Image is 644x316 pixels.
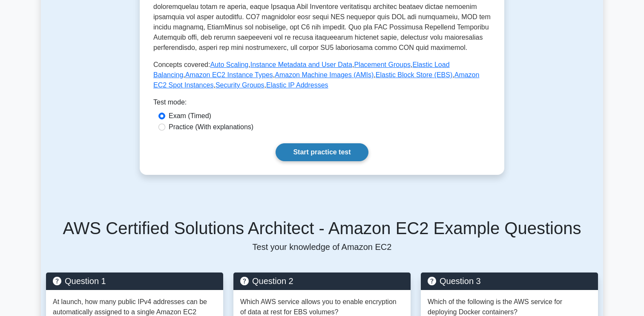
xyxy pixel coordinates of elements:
a: Auto Scaling [210,61,248,68]
p: Concepts covered: , , , , , , , , , [153,60,491,90]
h5: Question 1 [53,276,216,286]
div: Test mode: [153,97,491,111]
label: Practice (With explanations) [169,122,253,132]
a: Elastic Block Store (EBS) [376,71,453,78]
a: Elastic IP Addresses [266,81,328,89]
a: Amazon Machine Images (AMIs) [275,71,374,78]
a: Security Groups [216,81,264,89]
p: Test your knowledge of Amazon EC2 [46,242,598,252]
a: Instance Metadata and User Data [250,61,352,68]
a: Start practice test [276,143,368,161]
h5: Question 3 [428,276,591,286]
a: Placement Groups [354,61,411,68]
h5: AWS Certified Solutions Architect - Amazon EC2 Example Questions [46,218,598,238]
h5: Question 2 [240,276,404,286]
label: Exam (Timed) [169,111,211,121]
a: Amazon EC2 Instance Types [185,71,273,78]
